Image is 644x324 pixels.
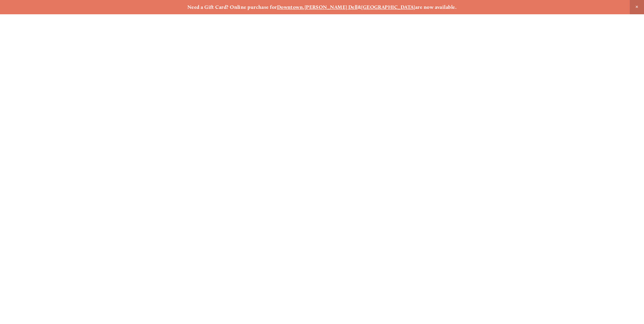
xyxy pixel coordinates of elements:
[277,4,303,10] a: Downtown
[187,4,277,10] strong: Need a Gift Card? Online purchase for
[361,4,415,10] a: [GEOGRAPHIC_DATA]
[305,4,358,10] a: [PERSON_NAME] Dell
[303,4,304,10] strong: ,
[358,4,361,10] strong: &
[415,4,457,10] strong: are now available.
